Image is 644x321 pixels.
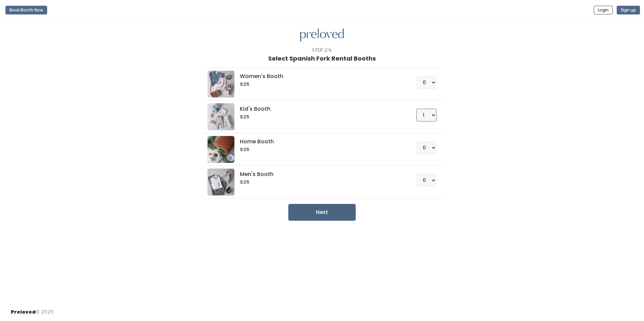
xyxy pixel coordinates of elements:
h5: Women's Booth [240,73,400,79]
div: Step 2/4: [312,47,332,54]
button: Next [288,204,356,221]
button: Book Booth Now [5,6,47,14]
h6: $25 [240,147,400,152]
h6: $25 [240,114,400,120]
img: preloved logo [300,29,344,42]
img: preloved logo [207,136,234,163]
img: preloved logo [207,103,234,130]
span: Preloved [11,309,36,315]
h1: Select Spanish Fork Rental Booths [268,55,376,62]
a: Book Booth Now [5,3,47,17]
img: preloved logo [207,71,234,98]
h5: Home Booth [240,139,400,145]
h6: $25 [240,180,400,185]
h6: $25 [240,82,400,87]
button: Sign up [617,6,640,14]
h5: Kid's Booth [240,106,400,112]
img: preloved logo [207,169,234,195]
button: Login [594,6,613,14]
div: © 2025 [11,303,54,316]
h5: Men's Booth [240,171,400,177]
